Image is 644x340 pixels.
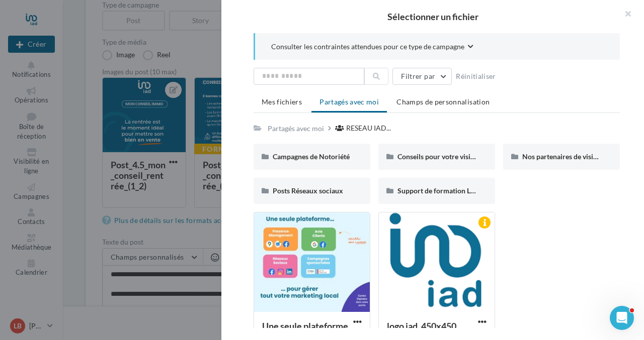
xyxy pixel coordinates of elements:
[273,186,343,195] span: Posts Réseaux sociaux
[610,306,634,330] iframe: Intercom live chat
[273,152,350,161] span: Campagnes de Notoriété
[271,41,473,54] button: Consulter les contraintes attendues pour ce type de campagne
[392,68,452,85] button: Filtrer par
[397,186,494,195] span: Support de formation Localads
[262,97,302,106] span: Mes fichiers
[319,97,379,106] span: Partagés avec moi
[268,124,324,134] div: Partagés avec moi
[271,42,464,52] span: Consulter les contraintes attendues pour ce type de campagne
[387,320,456,331] span: logo iad_450x450
[346,123,391,133] span: RESEAU IAD...
[396,97,490,106] span: Champs de personnalisation
[397,152,507,161] span: Conseils pour votre visibilité locale
[237,12,628,21] h2: Sélectionner un fichier
[522,152,629,161] span: Nos partenaires de visibilité locale
[452,70,500,82] button: Réinitialiser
